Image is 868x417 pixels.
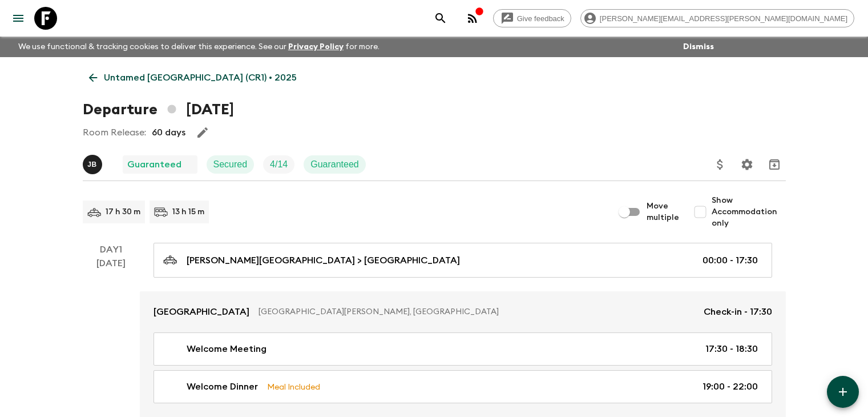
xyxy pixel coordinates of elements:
p: J B [87,160,97,169]
p: Untamed [GEOGRAPHIC_DATA] (CR1) • 2025 [104,71,297,85]
button: Settings [736,153,758,176]
button: Update Price, Early Bird Discount and Costs [709,153,732,176]
span: Show Accommodation only [712,195,786,229]
p: Welcome Meeting [187,342,267,356]
span: Joe Bernini [83,158,104,167]
div: Secured [207,155,255,174]
p: 4 / 14 [270,158,288,171]
button: JB [83,155,104,174]
a: [PERSON_NAME][GEOGRAPHIC_DATA] > [GEOGRAPHIC_DATA]00:00 - 17:30 [154,243,772,278]
p: Meal Included [267,380,320,393]
p: 60 days [152,126,185,139]
h1: Departure [DATE] [83,98,234,121]
div: Trip Fill [263,155,294,174]
div: [DATE] [96,256,126,417]
p: [GEOGRAPHIC_DATA] [154,305,249,319]
p: [PERSON_NAME][GEOGRAPHIC_DATA] > [GEOGRAPHIC_DATA] [187,254,460,267]
button: menu [7,7,30,30]
a: Give feedback [493,9,571,27]
button: search adventures [429,7,452,30]
p: 17 h 30 m [106,206,140,218]
span: Move multiple [647,201,680,223]
a: Welcome Meeting17:30 - 18:30 [154,332,772,366]
p: We use functional & tracking cookies to deliver this experience. See our for more. [14,37,384,57]
button: Dismiss [680,39,717,55]
a: Welcome DinnerMeal Included19:00 - 22:00 [154,370,772,403]
p: 19:00 - 22:00 [703,380,758,394]
p: 17:30 - 18:30 [705,342,758,356]
a: [GEOGRAPHIC_DATA][GEOGRAPHIC_DATA][PERSON_NAME], [GEOGRAPHIC_DATA]Check-in - 17:30 [140,291,786,332]
button: Archive (Completed, Cancelled or Unsynced Departures only) [763,153,786,176]
p: Guaranteed [127,158,181,171]
span: [PERSON_NAME][EMAIL_ADDRESS][PERSON_NAME][DOMAIN_NAME] [594,14,854,23]
span: Give feedback [511,14,571,23]
p: Room Release: [83,126,146,139]
a: Privacy Policy [288,43,344,51]
p: Guaranteed [310,158,359,171]
p: 00:00 - 17:30 [703,254,758,267]
div: [PERSON_NAME][EMAIL_ADDRESS][PERSON_NAME][DOMAIN_NAME] [580,9,854,27]
p: [GEOGRAPHIC_DATA][PERSON_NAME], [GEOGRAPHIC_DATA] [259,306,695,318]
p: Check-in - 17:30 [704,305,772,319]
p: Secured [213,158,248,171]
p: 13 h 15 m [172,206,204,218]
p: Day 1 [83,243,140,256]
p: Welcome Dinner [187,380,258,394]
a: Untamed [GEOGRAPHIC_DATA] (CR1) • 2025 [83,66,303,89]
